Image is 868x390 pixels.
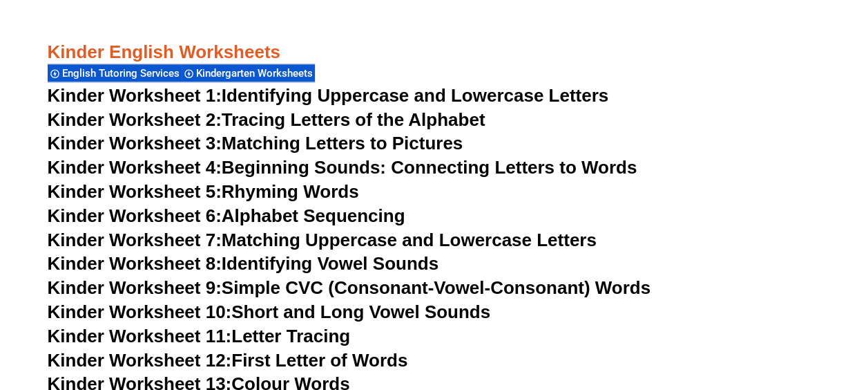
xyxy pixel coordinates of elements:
a: Kinder Worksheet 11:Letter Tracing [48,326,351,346]
span: Kinder Worksheet 9: [48,277,222,298]
span: Kinder Worksheet 10: [48,301,232,322]
div: Kindergarten Worksheets [182,64,315,82]
a: Kinder Worksheet 4:Beginning Sounds: Connecting Letters to Words [48,157,637,178]
span: Kinder Worksheet 6: [48,205,222,226]
a: Kinder Worksheet 1:Identifying Uppercase and Lowercase Letters [48,85,609,106]
span: Kinder Worksheet 8: [48,253,222,274]
span: English Tutoring Services [62,67,184,80]
span: Kinder Worksheet 7: [48,230,222,250]
div: English Tutoring Services [48,64,182,82]
a: Kinder Worksheet 12:First Letter of Words [48,350,408,371]
a: Kinder Worksheet 9:Simple CVC (Consonant-Vowel-Consonant) Words [48,277,650,298]
span: Kinder Worksheet 12: [48,350,232,371]
a: Kinder Worksheet 8:Identifying Vowel Sounds [48,253,438,274]
span: Kindergarten Worksheets [196,67,317,80]
span: Kinder Worksheet 3: [48,133,222,154]
a: Kinder Worksheet 3:Matching Letters to Pictures [48,133,463,154]
span: Kinder Worksheet 2: [48,109,222,130]
a: Kinder Worksheet 10:Short and Long Vowel Sounds [48,301,491,322]
span: Kinder Worksheet 5: [48,181,222,202]
a: Kinder Worksheet 2:Tracing Letters of the Alphabet [48,109,485,130]
a: Kinder Worksheet 7:Matching Uppercase and Lowercase Letters [48,230,597,250]
span: Kinder Worksheet 4: [48,157,222,178]
a: Kinder Worksheet 5:Rhyming Words [48,181,359,202]
h3: Kinder English Worksheets [48,41,821,64]
a: Kinder Worksheet 6:Alphabet Sequencing [48,205,405,226]
span: Kinder Worksheet 11: [48,326,232,346]
iframe: Chat Widget [638,234,868,390]
span: Kinder Worksheet 1: [48,85,222,106]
